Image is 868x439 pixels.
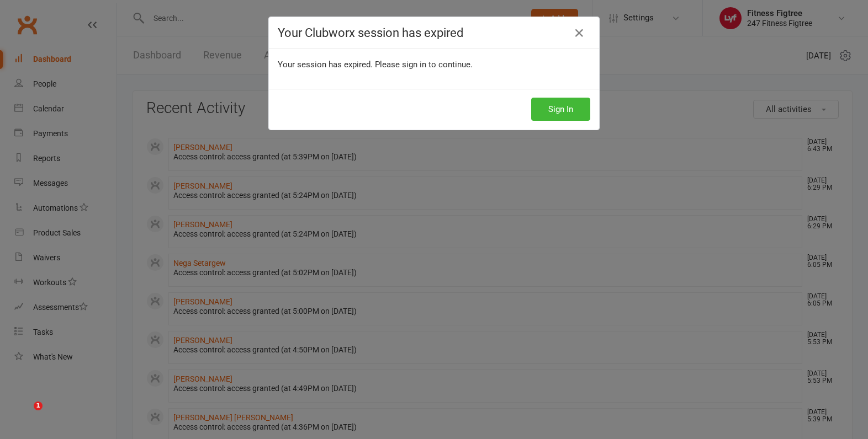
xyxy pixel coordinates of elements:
[531,98,590,121] button: Sign In
[570,24,588,42] a: Close
[34,401,43,410] span: 1
[278,60,473,69] span: Your session has expired. Please sign in to continue.
[278,26,590,40] h4: Your Clubworx session has expired
[11,401,38,428] iframe: Intercom live chat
